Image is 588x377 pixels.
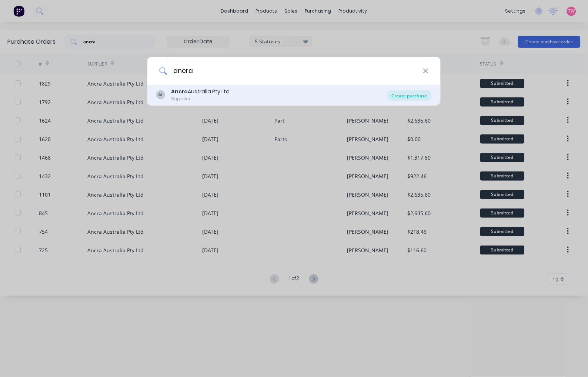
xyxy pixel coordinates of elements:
div: Supplier [171,96,230,102]
div: AL [156,90,165,99]
input: Enter a supplier name to create a new order... [167,57,423,85]
b: Ancra [171,88,188,95]
div: Australia Pty Ltd [171,88,230,96]
div: Create purchase [387,90,432,101]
